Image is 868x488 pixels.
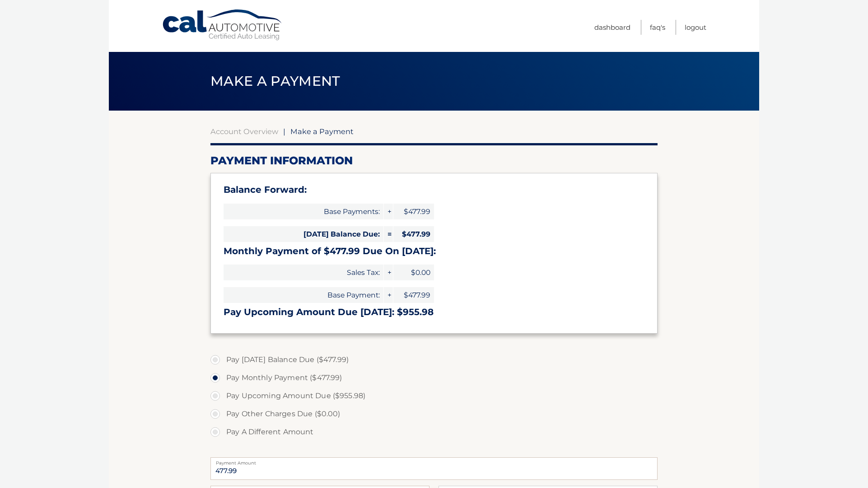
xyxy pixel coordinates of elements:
span: $477.99 [393,226,434,242]
span: Sales Tax: [224,265,383,280]
span: $0.00 [393,265,434,280]
h3: Monthly Payment of $477.99 Due On [DATE]: [224,246,644,257]
label: Payment Amount [210,457,658,465]
span: = [384,226,393,242]
span: $477.99 [393,204,434,219]
a: Dashboard [594,20,630,35]
a: Account Overview [210,127,278,136]
input: Payment Amount [210,457,658,480]
h3: Pay Upcoming Amount Due [DATE]: $955.98 [224,307,644,318]
span: + [384,265,393,280]
a: Cal Automotive [162,9,284,41]
label: Pay Monthly Payment ($477.99) [210,369,658,387]
label: Pay A Different Amount [210,423,658,441]
span: [DATE] Balance Due: [224,226,383,242]
span: + [384,204,393,219]
span: Base Payments: [224,204,383,219]
label: Pay Upcoming Amount Due ($955.98) [210,387,658,405]
span: Base Payment: [224,287,383,303]
label: Pay [DATE] Balance Due ($477.99) [210,351,658,369]
span: Make a Payment [290,127,354,136]
h3: Balance Forward: [224,184,644,195]
span: + [384,287,393,303]
span: Make a Payment [210,73,340,89]
a: Logout [685,20,706,35]
span: $477.99 [393,287,434,303]
label: Pay Other Charges Due ($0.00) [210,405,658,423]
a: FAQ's [650,20,665,35]
h2: Payment Information [210,154,658,167]
span: | [283,127,285,136]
